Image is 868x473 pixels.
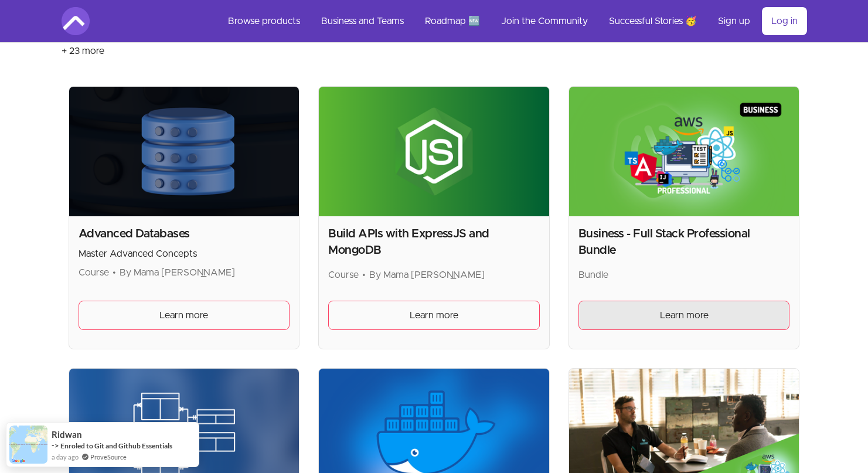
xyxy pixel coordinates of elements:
[79,301,290,330] a: Learn more
[219,7,309,35] a: Browse products
[600,7,706,35] a: Successful Stories 🥳
[79,226,290,242] h2: Advanced Databases
[492,7,597,35] a: Join the Community
[578,226,790,258] h2: Business - Full Stack Professional Bundle
[9,426,47,464] img: provesource social proof notification image
[79,268,109,277] span: Course
[113,268,116,277] span: •
[319,87,549,216] img: Product image for Build APIs with ExpressJS and MongoDB
[52,441,59,450] span: ->
[569,87,799,216] img: Product image for Business - Full Stack Professional Bundle
[90,452,127,462] a: ProveSource
[328,270,359,280] span: Course
[312,7,413,35] a: Business and Teams
[762,7,807,35] a: Log in
[79,247,290,261] p: Master Advanced Concepts
[578,301,790,330] a: Learn more
[120,268,235,277] span: By Mama [PERSON_NAME]
[69,87,299,216] img: Product image for Advanced Databases
[328,301,540,330] a: Learn more
[60,441,172,450] a: Enroled to Git and Github Essentials
[416,7,489,35] a: Roadmap 🆕
[219,7,807,35] nav: Main
[660,308,709,322] span: Learn more
[52,430,82,440] span: ridwan
[362,270,366,280] span: •
[52,452,79,462] span: a day ago
[709,7,760,35] a: Sign up
[328,226,540,258] h2: Build APIs with ExpressJS and MongoDB
[62,35,104,67] button: + 23 more
[159,308,208,322] span: Learn more
[578,270,608,280] span: Bundle
[369,270,485,280] span: By Mama [PERSON_NAME]
[62,7,90,35] img: Amigoscode logo
[410,308,458,322] span: Learn more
